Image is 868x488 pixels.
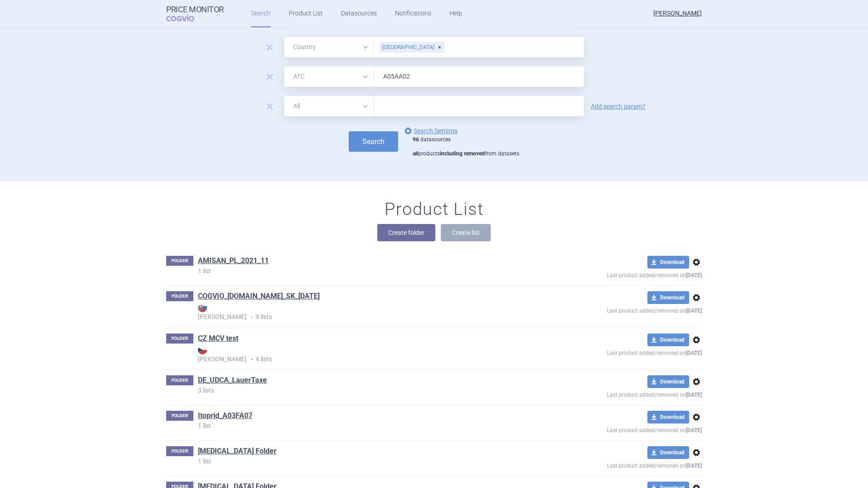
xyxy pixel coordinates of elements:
div: datasources products from datasets [413,136,519,158]
a: Add search param? [591,103,646,110]
a: DE_UDCA_LauerTaxe [198,375,267,385]
p: FOLDER [166,446,193,456]
h1: Levosulpiride Folder [198,446,276,458]
p: 4 lists [198,345,541,364]
p: Last product added/removed on [541,423,702,435]
a: CZ MCV test [198,334,238,344]
a: Search Settings [403,125,458,136]
strong: [DATE] [686,427,702,433]
h1: DE_UDCA_LauerTaxe [198,375,267,387]
h1: Itoprid_A03FA07 [198,411,252,423]
a: [MEDICAL_DATA] Folder [198,446,276,456]
p: 1 list [198,423,541,429]
strong: [DATE] [686,350,702,356]
h1: COGVIO_Pro.Med_SK_26.3.2021 [198,291,320,303]
p: Last product added/removed on [541,304,702,315]
p: FOLDER [166,291,193,301]
p: FOLDER [166,375,193,385]
p: 1 list [198,458,541,464]
p: Last product added/removed on [541,269,702,280]
img: CZ [198,345,207,354]
button: Download [647,291,689,304]
p: 3 lists [198,387,541,393]
button: Create list [441,224,491,241]
a: Price MonitorCOGVIO [166,5,224,22]
strong: [DATE] [686,463,702,469]
i: • [247,313,256,322]
strong: including removed [440,150,485,157]
img: SK [198,303,207,312]
strong: [PERSON_NAME] [198,303,541,320]
button: Download [647,446,689,459]
h1: AMISAN_PL_2021_11 [198,256,269,268]
p: 9 lists [198,303,541,322]
p: FOLDER [166,411,193,421]
h1: CZ MCV test [198,334,238,345]
button: Search [349,131,398,152]
button: Create folder [377,224,435,241]
p: Last product added/removed on [541,388,702,399]
button: Download [647,375,689,388]
strong: 96 [413,136,419,143]
a: AMISAN_PL_2021_11 [198,256,269,266]
span: COGVIO [166,14,207,21]
div: [GEOGRAPHIC_DATA] [380,42,444,53]
a: Itoprid_A03FA07 [198,411,252,421]
button: Download [647,411,689,423]
button: Download [647,256,689,269]
i: • [247,355,256,364]
a: COGVIO_[DOMAIN_NAME]_SK_[DATE] [198,291,320,301]
button: Download [647,334,689,346]
p: 1 list [198,268,541,274]
p: FOLDER [166,334,193,344]
strong: all [413,150,418,157]
h1: Product List [385,199,483,220]
p: Last product added/removed on [541,346,702,358]
strong: Price Monitor [166,5,224,14]
strong: [DATE] [686,308,702,314]
strong: [DATE] [686,272,702,279]
strong: [PERSON_NAME] [198,345,541,363]
p: Last product added/removed on [541,459,702,470]
strong: [DATE] [686,392,702,398]
p: FOLDER [166,256,193,266]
